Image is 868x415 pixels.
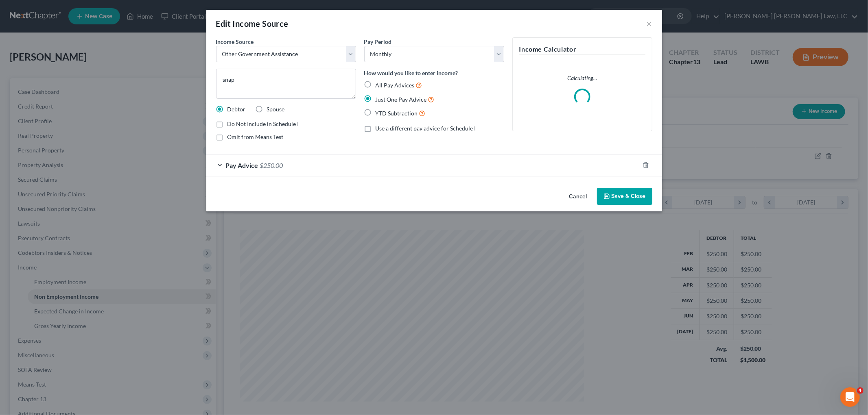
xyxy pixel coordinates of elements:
[597,188,652,205] button: Save & Close
[376,96,427,103] span: Just One Pay Advice
[840,387,860,407] iframe: Intercom live chat
[216,38,254,45] span: Income Source
[376,125,476,132] span: Use a different pay advice for Schedule I
[227,120,299,127] span: Do Not Include in Schedule I
[260,161,283,169] span: $250.00
[857,387,864,394] span: 4
[226,161,258,169] span: Pay Advice
[227,133,284,140] span: Omit from Means Test
[376,110,418,117] span: YTD Subtraction
[563,189,594,205] button: Cancel
[647,19,652,28] button: ×
[364,37,392,46] label: Pay Period
[519,44,645,54] h5: Income Calculator
[519,74,645,82] p: Calculating...
[227,106,246,113] span: Debtor
[376,82,415,89] span: All Pay Advices
[364,69,458,77] label: How would you like to enter income?
[216,18,289,29] div: Edit Income Source
[267,106,285,113] span: Spouse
